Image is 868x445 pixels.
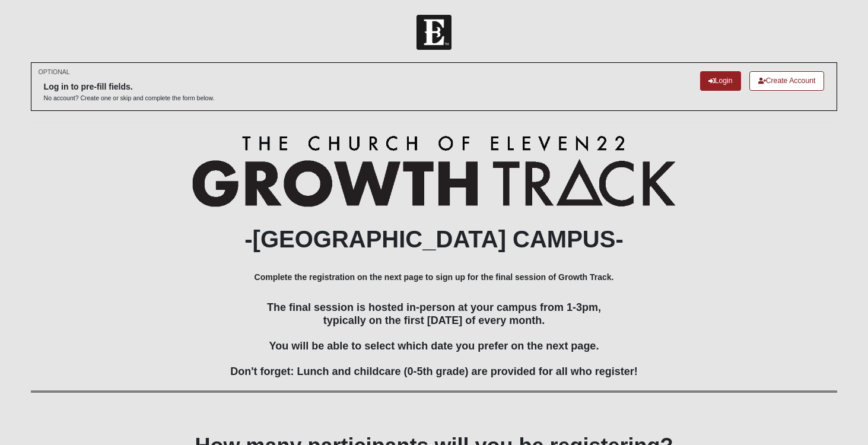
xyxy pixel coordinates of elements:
img: Growth Track Logo [192,135,676,207]
span: The final session is hosted in-person at your campus from 1-3pm, [267,301,601,313]
span: typically on the first [DATE] of every month. [323,314,545,326]
a: Login [700,71,741,91]
b: -[GEOGRAPHIC_DATA] CAMPUS- [244,226,624,252]
a: Create Account [749,71,825,91]
span: You will be able to select which date you prefer on the next page. [269,340,599,352]
small: OPTIONAL [39,68,70,77]
p: No account? Create one or skip and complete the form below. [44,94,215,103]
b: Complete the registration on the next page to sign up for the final session of Growth Track. [255,272,614,282]
h6: Log in to pre-fill fields. [44,82,215,92]
img: Church of Eleven22 Logo [416,15,452,50]
span: Don't forget: Lunch and childcare (0-5th grade) are provided for all who register! [230,365,637,377]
